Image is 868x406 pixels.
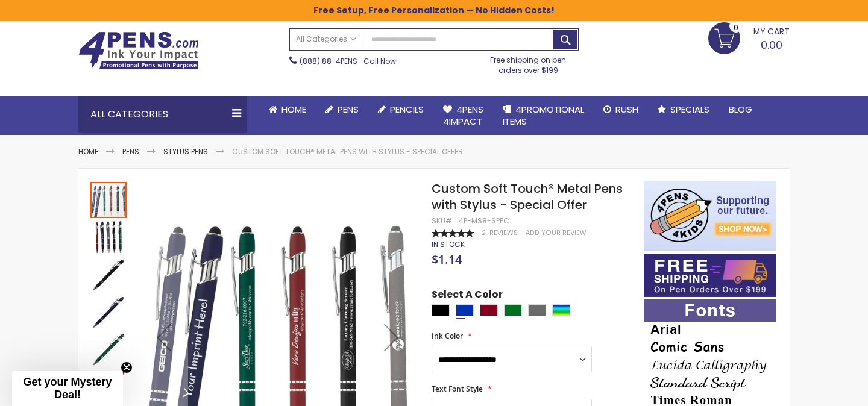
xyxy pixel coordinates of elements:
a: Rush [594,96,648,123]
span: Custom Soft Touch® Metal Pens with Stylus - Special Offer [432,180,623,213]
div: Grey [528,304,546,316]
div: Custom Soft Touch® Metal Pens with Stylus - Special Offer [90,181,128,218]
div: 4P-MS8-SPEC [459,216,509,226]
span: 0.00 [761,37,782,52]
a: Pens [122,146,139,157]
span: Rush [615,103,638,116]
a: Home [259,96,316,123]
img: Custom Soft Touch® Metal Pens with Stylus - Special Offer [90,257,127,293]
a: (888) 88-4PENS [300,56,357,66]
span: Pens [338,103,359,116]
span: All Categories [296,34,356,44]
img: 4pens 4 kids [644,181,776,251]
span: Pencils [390,103,424,116]
span: 2 [482,228,486,237]
li: Custom Soft Touch® Metal Pens with Stylus - Special Offer [232,147,463,157]
a: All Categories [290,29,362,49]
span: Text Font Style [432,384,483,394]
img: Custom Soft Touch® Metal Pens with Stylus - Special Offer [90,369,127,405]
img: Free shipping on orders over $199 [644,254,776,297]
div: Custom Soft Touch® Metal Pens with Stylus - Special Offer [90,255,128,293]
span: 4Pens 4impact [443,103,483,128]
span: Specials [670,103,709,116]
div: Burgundy [480,304,498,316]
a: 2 Reviews [482,228,520,237]
img: Custom Soft Touch® Metal Pens with Stylus - Special Offer [90,331,127,367]
span: Blog [729,103,752,116]
div: Black [432,304,450,316]
strong: SKU [432,216,454,226]
a: Add Your Review [526,228,587,237]
a: 4PROMOTIONALITEMS [493,96,594,136]
span: $1.14 [432,251,462,267]
div: Custom Soft Touch® Metal Pens with Stylus - Special Offer [90,330,128,367]
a: Pens [316,96,368,123]
a: Pencils [368,96,433,123]
img: 4Pens Custom Pens and Promotional Products [78,31,199,70]
div: Availability [432,240,465,249]
div: Get your Mystery Deal!Close teaser [12,371,123,406]
iframe: Google Customer Reviews [769,373,868,406]
a: Home [78,146,98,157]
span: 0 [734,22,738,33]
a: 4Pens4impact [433,96,493,136]
span: Ink Color [432,331,463,341]
span: 4PROMOTIONAL ITEMS [503,103,584,128]
a: Specials [648,96,719,123]
div: Blue [456,304,474,316]
span: Select A Color [432,288,503,304]
div: Custom Soft Touch® Metal Pens with Stylus - Special Offer [90,293,128,330]
a: 0.00 0 [708,22,790,52]
span: Home [281,103,306,116]
img: Custom Soft Touch® Metal Pens with Stylus - Special Offer [90,294,127,330]
a: Stylus Pens [163,146,208,157]
div: Custom Soft Touch® Metal Pens with Stylus - Special Offer [90,367,128,405]
span: Get your Mystery Deal! [23,376,112,401]
div: Green [504,304,522,316]
img: Custom Soft Touch® Metal Pens with Stylus - Special Offer [90,219,127,255]
span: - Call Now! [300,56,398,66]
div: 100% [432,229,474,237]
div: All Categories [78,96,247,133]
div: Free shipping on pen orders over $199 [478,51,579,75]
span: Reviews [489,228,518,237]
div: Assorted [552,304,570,316]
a: Blog [719,96,762,123]
div: Custom Soft Touch® Metal Pens with Stylus - Special Offer [90,218,128,255]
span: In stock [432,239,465,249]
button: Close teaser [121,361,133,373]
